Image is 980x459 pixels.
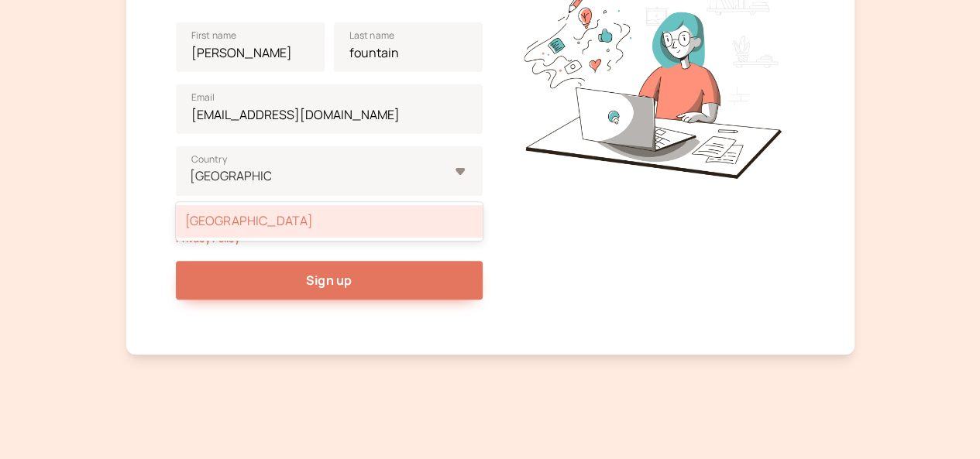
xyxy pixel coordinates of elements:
[349,28,394,43] span: Last name
[191,90,215,105] span: Email
[176,22,325,72] input: First name
[306,272,352,289] span: Sign up
[191,28,237,43] span: First name
[176,261,483,300] button: Sign up
[903,385,980,459] iframe: Chat Widget
[334,22,483,72] input: Last name
[190,167,271,185] input: [GEOGRAPHIC_DATA]Country
[176,205,483,238] div: [GEOGRAPHIC_DATA]
[176,84,483,134] input: Email
[191,152,227,167] span: Country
